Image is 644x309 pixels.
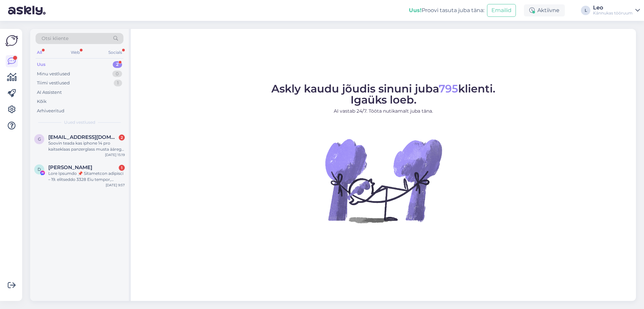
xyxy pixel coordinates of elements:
[38,167,41,172] span: D
[439,82,458,95] span: 795
[487,4,516,17] button: Emailid
[107,48,123,57] div: Socials
[48,170,125,183] div: Lore Ipsumdo 📌 Sitametcon adipisci – 19. elitseddo 3328 Eiu tempor, Incidid utla etdolorem, al en...
[106,183,125,188] div: [DATE] 9:57
[36,48,43,57] div: All
[409,7,422,13] b: Uus!
[271,108,495,115] p: AI vastab 24/7. Tööta nutikamalt juba täna.
[524,4,565,16] div: Aktiivne
[409,6,484,14] div: Proovi tasuta juba täna:
[119,165,125,171] div: 1
[64,119,95,125] span: Uued vestlused
[42,35,68,42] span: Otsi kliente
[37,71,70,77] div: Minu vestlused
[593,10,633,16] div: Kännukas tööruum
[323,120,444,241] img: No Chat active
[37,89,62,96] div: AI Assistent
[113,61,122,68] div: 2
[37,80,70,86] div: Tiimi vestlused
[37,98,47,105] div: Kõik
[593,5,633,10] div: Leo
[37,61,46,68] div: Uus
[48,164,92,170] span: Djelimandjan Diabate
[48,134,118,140] span: glavatski.glavatski@gmail.com
[271,82,495,106] span: Askly kaudu jõudis sinuni juba klienti. Igaüks loeb.
[38,137,41,142] span: g
[581,6,590,15] div: L
[69,48,81,57] div: Web
[37,108,64,114] div: Arhiveeritud
[114,80,122,86] div: 1
[5,34,18,47] img: Askly Logo
[48,140,125,152] div: Soovin teada kas iphone 14 pro kaitseklaas panzerglass musta äärega , servast servani, sobitub Mu...
[119,134,125,141] div: 2
[105,152,125,157] div: [DATE] 15:19
[593,5,640,16] a: LeoKännukas tööruum
[112,71,122,77] div: 0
